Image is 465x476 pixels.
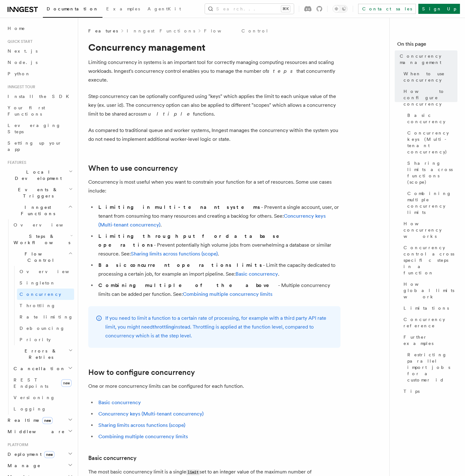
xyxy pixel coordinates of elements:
[11,251,68,263] span: Flow Control
[98,204,261,210] strong: Limiting in multi-tenant systems
[397,50,457,68] a: Concurrency management
[5,160,26,165] span: Features
[404,71,457,83] span: When to use concurrency
[88,382,340,391] p: One or more concurrency limits can be configured for each function.
[5,442,28,447] span: Platform
[5,45,74,57] a: Next.js
[20,314,73,319] span: Rate limiting
[5,417,53,423] span: Realtime
[401,86,457,110] a: How to configure concurrency
[98,233,288,248] strong: Limiting throughput for database operations
[98,262,263,268] strong: Basic concurrent operations limits
[267,68,296,74] em: steps
[5,460,74,471] button: Manage
[8,71,31,76] span: Python
[5,137,74,155] a: Setting up your app
[401,331,457,349] a: Further examples
[88,126,340,144] p: As compared to traditional queue and worker systems, Inngest manages the concurrency within the s...
[11,266,74,345] div: Flow Control
[204,28,269,34] a: Flow Control
[148,6,181,11] span: AgentKit
[11,345,74,363] button: Errors & Retries
[88,28,118,34] span: Features
[418,4,460,14] a: Sign Up
[20,280,55,285] span: Singleton
[88,164,178,173] a: When to use concurrency
[43,2,102,18] a: Documentation
[11,231,74,248] button: Steps & Workflows
[14,395,55,400] span: Versioning
[14,406,46,411] span: Logging
[5,120,74,137] a: Leveraging Steps
[5,204,68,217] span: Inngest Functions
[88,58,340,84] p: Limiting concurrency in systems is an important tool for correctly managing computing resources a...
[235,271,278,277] a: Basic concurrency
[17,277,74,289] a: Singleton
[407,160,457,185] span: Sharing limits across functions (scope)
[47,6,99,11] span: Documentation
[5,219,74,415] div: Inngest Functions
[5,57,74,68] a: Node.js
[96,203,340,229] li: - Prevent a single account, user, or tenant from consuming too many resources and creating a back...
[5,184,74,202] button: Events & Triggers
[11,219,74,231] a: Overview
[14,222,78,227] span: Overview
[88,42,340,53] h1: Concurrency management
[8,60,38,65] span: Node.js
[407,130,457,155] span: Concurrency keys (Multi-tenant concurrency)
[5,186,69,199] span: Events & Triggers
[405,158,457,188] a: Sharing limits across functions (scope)
[98,411,204,417] a: Concurrency keys (Multi-tenant concurrency)
[405,188,457,218] a: Combining multiple concurrency limits
[20,337,51,342] span: Priority
[11,363,74,374] button: Cancellation
[401,302,457,314] a: Limitations
[404,221,457,239] span: How concurrency works
[5,426,74,437] button: Middleware
[5,169,69,181] span: Local Development
[42,417,53,424] span: new
[8,94,73,99] span: Install the SDK
[11,374,74,392] a: REST Endpointsnew
[11,233,70,246] span: Steps & Workflows
[11,365,66,372] span: Cancellation
[407,352,457,383] span: Restricting parallel import jobs for a customer id
[20,326,65,331] span: Debouncing
[186,470,200,475] code: limit
[17,311,74,323] a: Rate limiting
[143,111,193,117] em: multiple
[98,282,278,288] strong: Combining multiple of the above
[405,349,457,386] a: Restricting parallel import jobs for a customer id
[5,91,74,102] a: Install the SDK
[401,218,457,242] a: How concurrency works
[98,422,185,428] a: Sharing limits across functions (scope)
[20,269,84,274] span: Overview
[5,166,74,184] button: Local Development
[144,2,185,17] a: AgentKit
[127,28,195,34] a: Inngest Functions
[98,399,141,405] a: Basic concurrency
[404,388,420,394] span: Tips
[5,415,74,426] button: Realtimenew
[20,303,56,308] span: Throttling
[401,278,457,302] a: How global limits work
[96,232,340,258] li: - Prevent potentially high volume jobs from overwhelming a database or similar resource. See: .
[8,105,45,117] span: Your first Functions
[44,451,55,458] span: new
[401,314,457,331] a: Concurrency reference
[88,368,195,377] a: How to configure concurrency
[404,305,449,311] span: Limitations
[17,289,74,300] a: Concurrency
[5,84,35,89] span: Inngest tour
[88,92,340,118] p: Step concurrency can be optionally configured using "keys" which applies the limit to each unique...
[407,190,457,215] span: Combining multiple concurrency limits
[96,281,340,299] li: - Multiple concurrency limits can be added per function. See:
[404,316,457,329] span: Concurrency reference
[105,314,333,340] p: If you need to limit a function to a certain rate of processing, for example with a third party A...
[102,2,144,17] a: Examples
[5,202,74,219] button: Inngest Functions
[17,266,74,277] a: Overview
[88,178,340,195] p: Concurrency is most useful when you want to constrain your function for a set of resources. Some ...
[61,379,72,387] span: new
[88,454,137,462] a: Basic concurrency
